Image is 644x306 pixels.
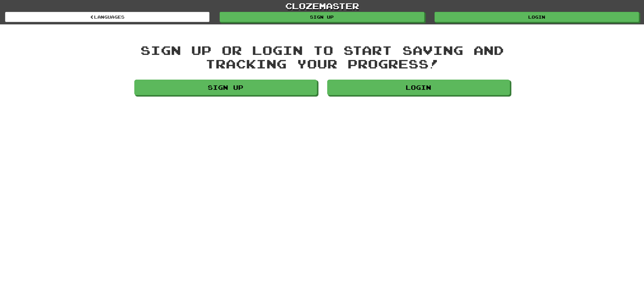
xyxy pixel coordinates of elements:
a: Sign up [134,80,317,95]
a: Login [327,80,510,95]
div: Sign up or login to start saving and tracking your progress! [134,43,510,70]
a: Sign up [220,12,424,22]
a: Languages [5,12,209,22]
a: Login [435,12,639,22]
